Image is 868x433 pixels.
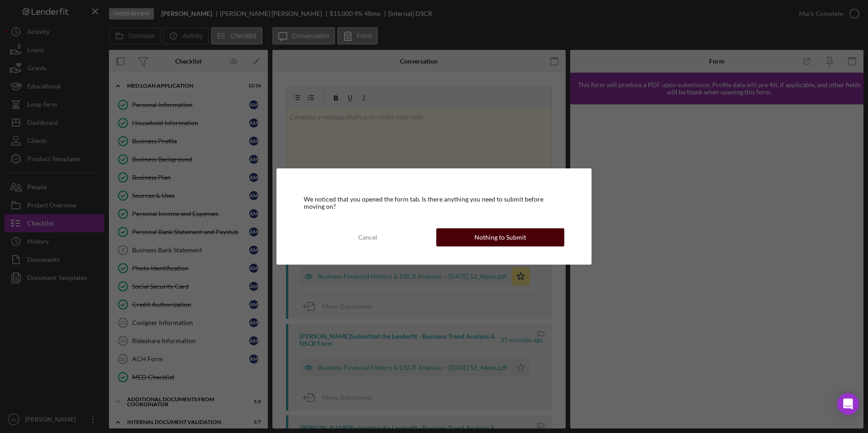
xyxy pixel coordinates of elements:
[837,393,859,415] div: Open Intercom Messenger
[304,228,432,246] button: Cancel
[474,228,526,246] div: Nothing to Submit
[304,196,564,210] div: We noticed that you opened the form tab. Is there anything you need to submit before moving on?
[436,228,564,246] button: Nothing to Submit
[358,228,377,246] div: Cancel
